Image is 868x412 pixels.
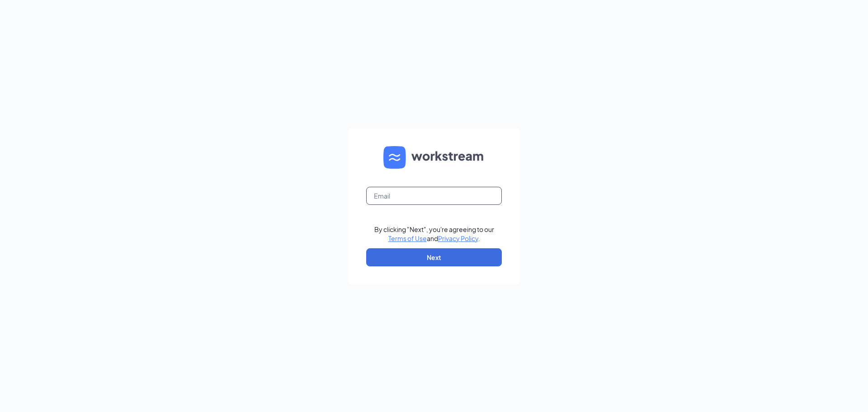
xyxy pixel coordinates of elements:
[366,248,502,266] button: Next
[383,146,485,169] img: WS logo and Workstream text
[366,187,502,205] input: Email
[374,225,494,243] div: By clicking "Next", you're agreeing to our and .
[388,234,427,242] a: Terms of Use
[438,234,478,242] a: Privacy Policy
